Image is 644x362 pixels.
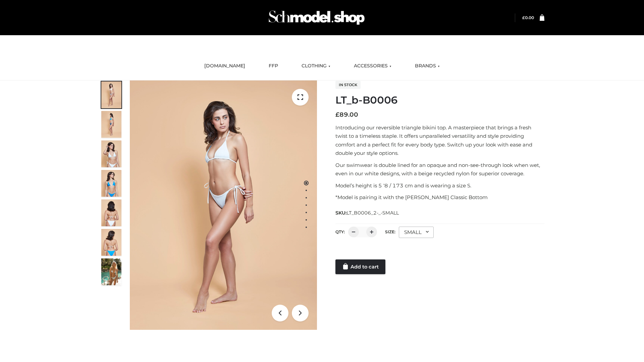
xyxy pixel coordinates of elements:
[335,161,544,178] p: Our swimwear is double lined for an opaque and non-see-through look when wet, even in our white d...
[101,81,121,108] img: ArielClassicBikiniTop_CloudNine_AzureSky_OW114ECO_1-scaled.jpg
[335,111,339,118] span: £
[335,94,544,106] h1: LT_b-B0006
[199,59,250,73] a: [DOMAIN_NAME]
[346,210,399,216] span: LT_B0006_2-_-SMALL
[101,111,121,138] img: ArielClassicBikiniTop_CloudNine_AzureSky_OW114ECO_2-scaled.jpg
[335,209,399,217] span: SKU:
[101,199,121,226] img: ArielClassicBikiniTop_CloudNine_AzureSky_OW114ECO_7-scaled.jpg
[522,15,525,20] span: £
[522,15,534,20] a: £0.00
[130,80,317,330] img: ArielClassicBikiniTop_CloudNine_AzureSky_OW114ECO_1
[101,258,121,285] img: Arieltop_CloudNine_AzureSky2.jpg
[385,229,395,234] label: Size:
[335,181,544,190] p: Model’s height is 5 ‘8 / 173 cm and is wearing a size S.
[410,59,445,73] a: BRANDS
[101,229,121,256] img: ArielClassicBikiniTop_CloudNine_AzureSky_OW114ECO_8-scaled.jpg
[335,111,358,118] bdi: 89.00
[349,59,396,73] a: ACCESSORIES
[522,15,534,20] bdi: 0.00
[266,4,367,31] img: Schmodel Admin 964
[335,81,361,89] span: In stock
[101,140,121,167] img: ArielClassicBikiniTop_CloudNine_AzureSky_OW114ECO_3-scaled.jpg
[335,229,345,234] label: QTY:
[335,123,544,158] p: Introducing our reversible triangle bikini top. A masterpiece that brings a fresh twist to a time...
[335,193,544,202] p: *Model is pairing it with the [PERSON_NAME] Classic Bottom
[399,227,434,238] div: SMALL
[335,259,385,274] a: Add to cart
[297,59,335,73] a: CLOTHING
[264,59,283,73] a: FFP
[101,170,121,197] img: ArielClassicBikiniTop_CloudNine_AzureSky_OW114ECO_4-scaled.jpg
